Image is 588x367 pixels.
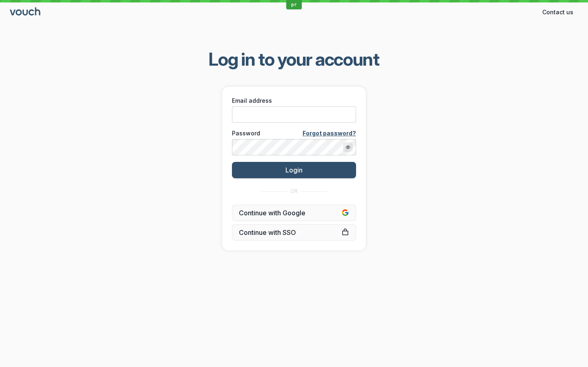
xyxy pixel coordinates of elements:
span: Contact us [542,8,573,16]
span: Log in to your account [209,48,379,71]
span: Email address [232,97,272,105]
button: Contact us [537,6,578,19]
button: Login [232,162,356,178]
button: Show password [343,142,353,152]
a: Continue with SSO [232,224,356,241]
span: Continue with SSO [239,228,349,237]
button: Continue with Google [232,205,356,221]
a: Go to sign in [10,9,42,16]
span: OR [290,188,298,195]
span: Password [232,129,260,137]
span: Login [285,166,303,174]
span: Continue with Google [239,209,349,217]
a: Forgot password? [303,129,356,137]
